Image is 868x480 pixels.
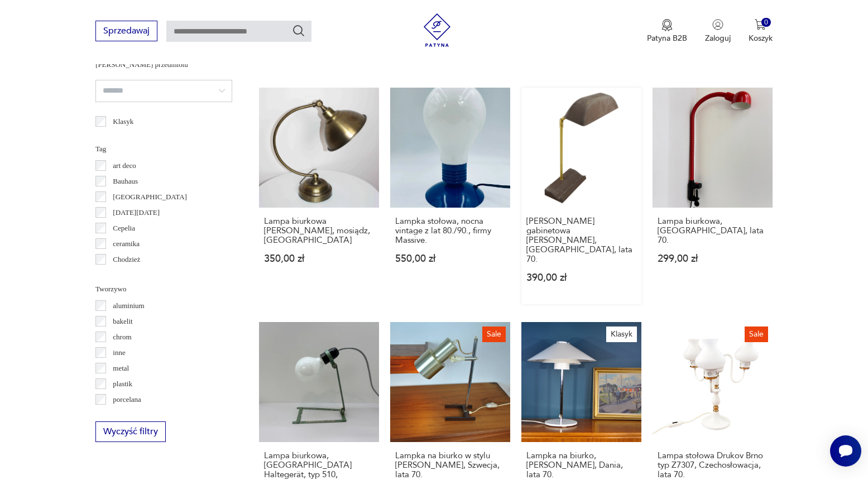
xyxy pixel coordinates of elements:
[113,331,131,343] p: chrom
[95,28,157,36] a: Sprzedawaj
[658,254,768,263] p: 299,00 zł
[113,191,187,203] p: [GEOGRAPHIC_DATA]
[95,421,166,442] button: Wyczyść filtry
[661,19,673,31] img: Ikona medalu
[395,451,505,479] h3: Lampka na biurko w stylu [PERSON_NAME], Szwecja, lata 70.
[647,19,687,44] button: Patyna B2B
[113,409,135,421] p: porcelit
[526,273,636,282] p: 390,00 zł
[264,217,374,245] h3: Lampa biurkowa [PERSON_NAME], mosiądz, [GEOGRAPHIC_DATA]
[113,269,140,281] p: Ćmielów
[259,88,379,304] a: Lampa biurkowa Laura Ashley, mosiądz, AngliaLampa biurkowa [PERSON_NAME], mosiądz, [GEOGRAPHIC_DA...
[761,18,771,27] div: 0
[113,362,129,375] p: metal
[705,33,731,44] p: Zaloguj
[113,315,132,328] p: bakelit
[113,300,144,312] p: aluminium
[95,59,232,71] p: [PERSON_NAME] przedmiotu
[658,217,768,245] h3: Lampa biurkowa, [GEOGRAPHIC_DATA], lata 70.
[95,143,232,155] p: Tag
[95,21,157,41] button: Sprzedawaj
[264,254,374,263] p: 350,00 zł
[420,13,454,47] img: Patyna - sklep z meblami i dekoracjami vintage
[113,222,135,234] p: Cepelia
[712,19,723,30] img: Ikonka użytkownika
[395,217,505,245] h3: Lampka stołowa, nocna vintage z lat 80./90., firmy Massive.
[113,378,132,390] p: plastik
[113,347,125,359] p: inne
[830,435,861,467] iframe: Smartsupp widget button
[705,19,731,44] button: Zaloguj
[113,116,133,128] p: Klasyk
[390,88,510,304] a: Lampka stołowa, nocna vintage z lat 80./90., firmy Massive.Lampka stołowa, nocna vintage z lat 80...
[95,283,232,295] p: Tworzywo
[292,24,305,37] button: Szukaj
[113,175,138,188] p: Bauhaus
[647,19,687,44] a: Ikona medaluPatyna B2B
[113,207,160,219] p: [DATE][DATE]
[113,160,136,172] p: art deco
[113,393,141,406] p: porcelana
[113,253,140,266] p: Chodzież
[647,33,687,44] p: Patyna B2B
[521,88,641,304] a: Lampka gabinetowa Hillebrand, Niemcy, lata 70.[PERSON_NAME] gabinetowa [PERSON_NAME], [GEOGRAPHIC...
[395,254,505,263] p: 550,00 zł
[653,88,773,304] a: Lampa biurkowa, Niemcy, lata 70.Lampa biurkowa, [GEOGRAPHIC_DATA], lata 70.299,00 zł
[755,19,766,30] img: Ikona koszyka
[526,451,636,479] h3: Lampka na biurko, [PERSON_NAME], Dania, lata 70.
[658,451,768,479] h3: Lampa stołowa Drukov Brno typ Z7307, Czechosłowacja, lata 70.
[113,238,140,250] p: ceramika
[749,33,773,44] p: Koszyk
[749,19,773,44] button: 0Koszyk
[526,217,636,264] h3: [PERSON_NAME] gabinetowa [PERSON_NAME], [GEOGRAPHIC_DATA], lata 70.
